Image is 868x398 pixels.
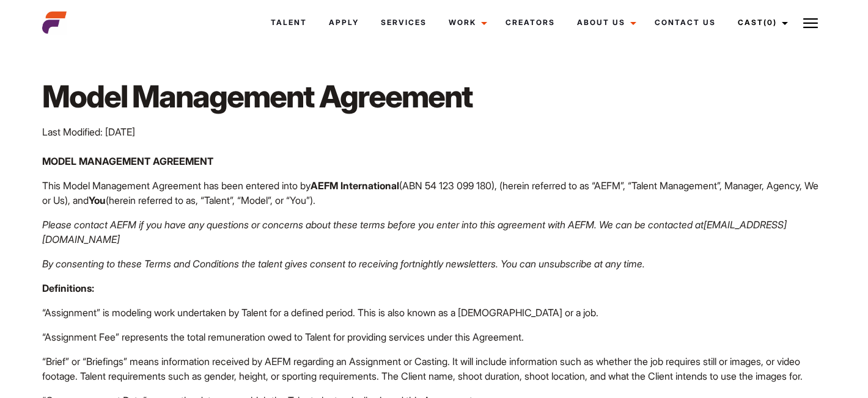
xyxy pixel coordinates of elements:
[260,6,318,39] a: Talent
[42,179,818,206] span: (ABN 54 123 099 180), (herein referred to as “AEFM”, “Talent Management”, Manager, Agency, We or ...
[42,10,67,35] img: cropped-aefm-brand-fav-22-square.png
[42,179,311,192] span: This Model Management Agreement has been entered into by
[644,6,727,39] a: Contact Us
[727,6,795,39] a: Cast(0)
[42,219,787,245] span: [EMAIL_ADDRESS][DOMAIN_NAME]
[42,258,645,270] span: By consenting to these Terms and Conditions the talent gives consent to receiving fortnightly new...
[311,179,399,192] b: AEFM International
[42,78,826,115] h1: Model Management Agreement
[89,194,106,206] b: You
[495,6,566,39] a: Creators
[763,18,777,27] span: (0)
[42,355,803,382] span: “Brief” or “Briefings” means information received by AEFM regarding an Assignment or Casting. It ...
[370,6,438,39] a: Services
[42,282,94,294] b: Definitions:
[42,125,826,139] p: Last Modified: [DATE]
[42,331,524,343] span: “Assignment Fee” represents the total remuneration owed to Talent for providing services under th...
[438,6,495,39] a: Work
[42,155,213,167] b: MODEL MANAGEMENT AGREEMENT
[106,194,315,206] span: (herein referred to as, “Talent”, “Model”, or “You”).
[42,219,704,231] span: Please contact AEFM if you have any questions or concerns about these terms before you enter into...
[42,306,598,319] span: “Assignment” is modeling work undertaken by Talent for a defined period. This is also known as a ...
[803,16,818,31] img: Burger icon
[566,6,644,39] a: About Us
[318,6,370,39] a: Apply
